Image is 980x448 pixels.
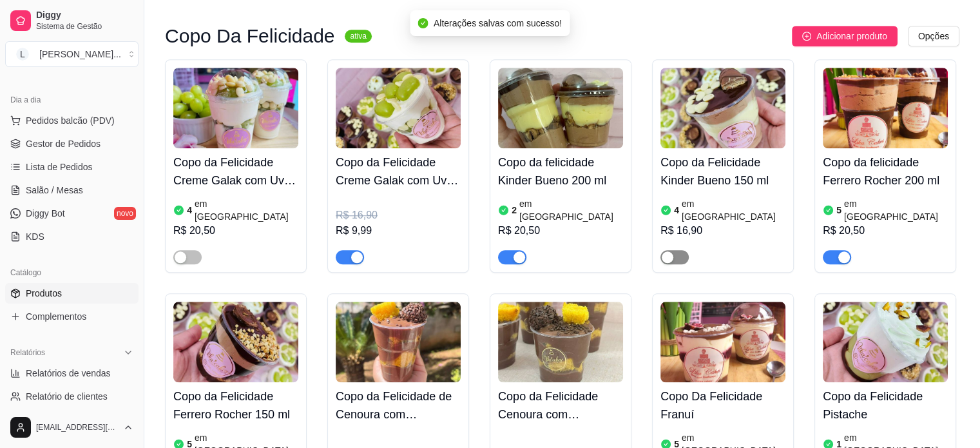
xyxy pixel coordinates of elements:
[336,153,461,190] h4: Copo da Felicidade Creme Galak com Uvas Verdes 150 ml
[5,412,139,443] button: [EMAIL_ADDRESS][DOMAIN_NAME]
[674,204,679,217] article: 4
[682,197,785,223] article: em [GEOGRAPHIC_DATA]
[792,26,898,46] button: Adicionar produto
[519,197,623,223] article: em [GEOGRAPHIC_DATA]
[195,197,298,223] article: em [GEOGRAPHIC_DATA]
[823,223,948,239] div: R$ 20,50
[36,21,133,32] span: Sistema de Gestão
[5,363,139,384] a: Relatórios de vendas
[660,68,785,148] img: product-image
[5,110,139,131] button: Pedidos balcão (PDV)
[26,310,86,323] span: Complementos
[660,153,785,190] h4: Copo da Felicidade Kinder Bueno 150 ml
[5,180,139,200] a: Salão / Mesas
[836,204,841,217] article: 5
[336,68,461,148] img: product-image
[336,302,461,382] img: product-image
[660,302,785,382] img: product-image
[512,204,517,217] article: 2
[498,223,623,239] div: R$ 20,50
[498,387,623,424] h4: Copo da Felicidade Cenoura com Brigadeiro 150 ml
[36,10,133,21] span: Diggy
[5,41,139,67] button: Select a team
[918,29,949,43] span: Opções
[5,203,139,224] a: Diggy Botnovo
[173,153,298,190] h4: Copo da Felicidade Creme Galak com Uvas Verdes
[26,161,93,173] span: Lista de Pedidos
[336,223,461,239] div: R$ 9,99
[26,230,44,243] span: KDS
[173,387,298,424] h4: Copo da Felicidade Ferrero Rocher 150 ml
[5,306,139,327] a: Complementos
[10,347,45,358] span: Relatórios
[5,133,139,154] a: Gestor de Pedidos
[802,32,811,41] span: plus-circle
[823,302,948,382] img: product-image
[173,68,298,148] img: product-image
[844,197,948,223] article: em [GEOGRAPHIC_DATA]
[26,287,62,300] span: Produtos
[173,223,298,239] div: R$ 20,50
[498,302,623,382] img: product-image
[418,18,428,28] span: check-circle
[5,5,139,36] a: DiggySistema de Gestão
[5,283,139,304] a: Produtos
[823,153,948,190] h4: Copo da felicidade Ferrero Rocher 200 ml
[345,30,371,43] sup: ativa
[5,157,139,177] a: Lista de Pedidos
[908,26,959,46] button: Opções
[26,184,83,197] span: Salão / Mesas
[816,29,887,43] span: Adicionar produto
[5,262,139,283] div: Catálogo
[498,68,623,148] img: product-image
[660,223,785,239] div: R$ 16,90
[336,208,461,223] div: R$ 16,90
[26,367,111,380] span: Relatórios de vendas
[173,302,298,382] img: product-image
[660,387,785,424] h4: Copo Da Felicidade Franuí
[434,18,562,28] span: Alterações salvas com sucesso!
[187,204,192,217] article: 4
[36,422,118,433] span: [EMAIL_ADDRESS][DOMAIN_NAME]
[16,48,29,61] span: L
[26,137,101,150] span: Gestor de Pedidos
[165,28,334,44] h3: Copo Da Felicidade
[5,226,139,247] a: KDS
[823,387,948,424] h4: Copo da Felicidade Pistache
[39,48,121,61] div: [PERSON_NAME] ...
[26,207,65,220] span: Diggy Bot
[5,90,139,110] div: Dia a dia
[26,390,108,403] span: Relatório de clientes
[336,387,461,424] h4: Copo da Felicidade de Cenoura com Brigadeiro 200 ml
[5,386,139,407] a: Relatório de clientes
[498,153,623,190] h4: Copo da felicidade Kinder Bueno 200 ml
[26,114,115,127] span: Pedidos balcão (PDV)
[823,68,948,148] img: product-image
